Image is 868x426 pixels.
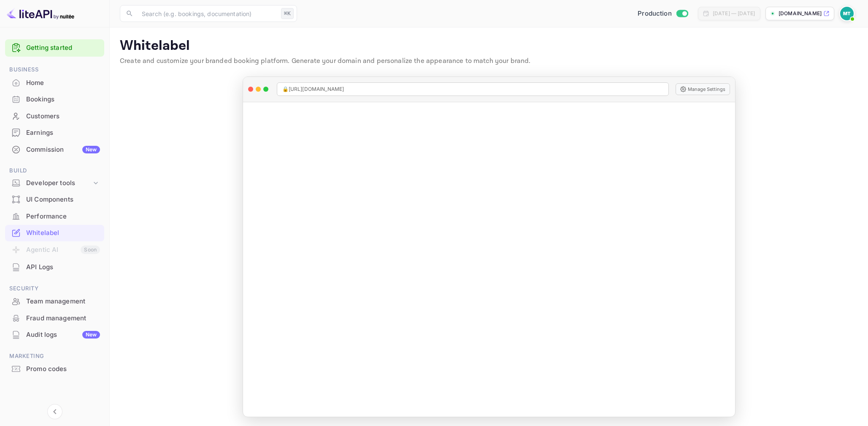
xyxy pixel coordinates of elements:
[5,142,104,158] div: CommissionNew
[26,112,100,121] div: Customers
[5,108,104,124] a: Customers
[5,65,104,74] span: Business
[5,75,104,91] div: Home
[5,259,104,276] div: API Logs
[26,297,100,306] div: Team management
[5,225,104,240] a: Whitelabel
[5,191,104,208] div: UI Components
[5,125,104,140] a: Earnings
[5,108,104,125] div: Customers
[5,91,104,107] a: Bookings
[26,43,100,53] a: Getting started
[5,259,104,275] a: API Logs
[47,404,62,419] button: Collapse navigation
[5,310,104,326] a: Fraud management
[26,330,100,340] div: Audit logs
[282,85,344,93] span: 🔒 [URL][DOMAIN_NAME]
[5,91,104,108] div: Bookings
[5,176,104,191] div: Developer tools
[5,361,104,377] a: Promo codes
[5,125,104,141] div: Earnings
[5,142,104,157] a: CommissionNew
[634,9,691,19] div: Switch to Sandbox mode
[26,262,100,272] div: API Logs
[82,331,100,339] div: New
[5,284,104,293] span: Security
[26,212,100,221] div: Performance
[713,10,755,17] div: [DATE] — [DATE]
[5,327,104,342] a: Audit logsNew
[26,128,100,138] div: Earnings
[26,145,100,155] div: Commission
[26,364,100,374] div: Promo codes
[26,178,92,188] div: Developer tools
[5,75,104,90] a: Home
[5,327,104,343] div: Audit logsNew
[137,5,278,22] input: Search (e.g. bookings, documentation)
[26,95,100,104] div: Bookings
[120,56,858,66] p: Create and customize your branded booking platform. Generate your domain and personalize the appe...
[26,195,100,205] div: UI Components
[120,38,858,55] p: Whitelabel
[638,9,672,19] span: Production
[5,293,104,309] a: Team management
[5,39,104,57] div: Getting started
[5,166,104,175] span: Build
[5,191,104,207] a: UI Components
[281,8,294,19] div: ⌘K
[26,228,100,238] div: Whitelabel
[5,352,104,361] span: Marketing
[5,361,104,377] div: Promo codes
[5,310,104,327] div: Fraud management
[5,208,104,225] div: Performance
[26,314,100,323] div: Fraud management
[5,208,104,224] a: Performance
[82,146,100,153] div: New
[5,293,104,310] div: Team management
[676,83,730,95] button: Manage Settings
[5,225,104,241] div: Whitelabel
[26,78,100,88] div: Home
[7,7,74,20] img: LiteAPI logo
[779,10,822,17] p: [DOMAIN_NAME]
[840,7,854,20] img: Marcin Teodoru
